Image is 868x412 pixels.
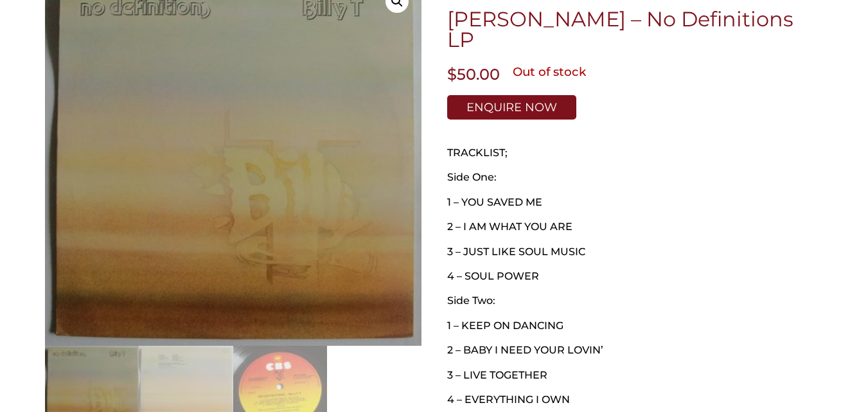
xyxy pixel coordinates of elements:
a: Enquire Now [447,95,576,120]
p: TRACKLIST; [447,145,824,161]
span: Enquire Now [466,102,557,113]
p: 2 – I AM WHAT YOU ARE [447,219,824,235]
p: 3 – LIVE TOGETHER [447,368,824,383]
span: $ [447,65,457,84]
p: Side One: [447,170,824,185]
p: Side Two: [447,293,824,309]
h1: [PERSON_NAME] – No Definitions LP [447,9,824,50]
bdi: 50.00 [447,65,500,84]
p: 2 – BABY I NEED YOUR LOVIN’ [447,343,824,358]
p: 1 – KEEP ON DANCING [447,318,824,334]
p: Out of stock [513,63,586,81]
p: 4 – EVERYTHING I OWN [447,392,824,408]
p: 4 – SOUL POWER [447,269,824,284]
p: 1 – YOU SAVED ME [447,195,824,210]
p: 3 – JUST LIKE SOUL MUSIC [447,244,824,260]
